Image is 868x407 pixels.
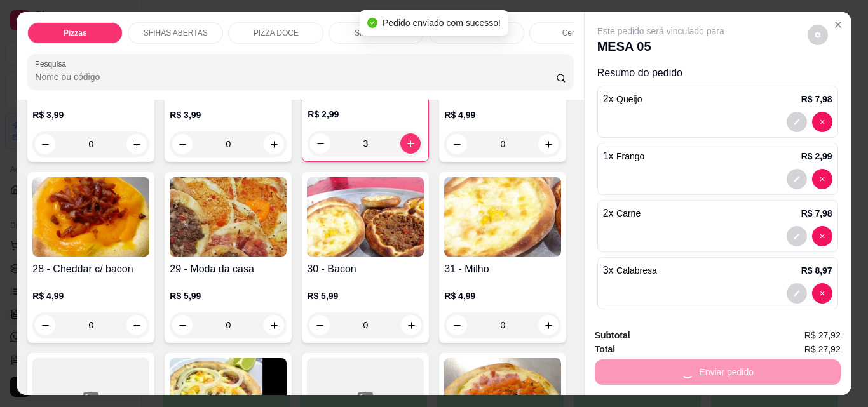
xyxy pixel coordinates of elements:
[400,133,421,154] button: increase-product-quantity
[35,58,71,69] label: Pesquisa
[307,290,424,302] p: R$ 5,99
[562,28,592,38] p: Cervejas
[64,28,87,38] p: Pizzas
[170,262,287,277] h4: 29 - Moda da casa
[444,262,561,277] h4: 31 - Milho
[603,263,657,278] p: 3 x
[787,283,807,304] button: decrease-product-quantity
[170,109,287,121] p: R$ 3,99
[597,25,724,37] p: Este pedido será vinculado para
[172,315,193,335] button: decrease-product-quantity
[170,290,287,302] p: R$ 5,99
[309,315,330,335] button: decrease-product-quantity
[170,177,287,257] img: product-image
[35,134,55,154] button: decrease-product-quantity
[801,207,832,220] p: R$ 7,98
[144,28,208,38] p: SFIHAS ABERTAS
[616,265,657,276] span: Calabresa
[616,94,642,104] span: Queijo
[35,315,55,335] button: decrease-product-quantity
[812,226,832,246] button: decrease-product-quantity
[264,315,284,335] button: increase-product-quantity
[538,315,559,335] button: increase-product-quantity
[172,134,193,154] button: decrease-product-quantity
[597,65,838,81] p: Resumo do pedido
[32,109,149,121] p: R$ 3,99
[538,134,559,154] button: increase-product-quantity
[264,134,284,154] button: increase-product-quantity
[801,150,832,163] p: R$ 2,99
[32,177,149,257] img: product-image
[383,18,501,28] span: Pedido enviado com sucesso!
[447,134,467,154] button: decrease-product-quantity
[126,315,147,335] button: increase-product-quantity
[35,70,556,83] input: Pesquisa
[828,15,848,35] button: Close
[801,93,832,105] p: R$ 7,98
[787,169,807,189] button: decrease-product-quantity
[126,134,147,154] button: increase-product-quantity
[804,342,841,356] span: R$ 27,92
[444,109,561,121] p: R$ 4,99
[616,151,644,161] span: Frango
[595,330,630,340] strong: Subtotal
[447,315,467,335] button: decrease-product-quantity
[616,208,641,218] span: Carne
[355,28,398,38] p: Sfihas doces
[444,290,561,302] p: R$ 4,99
[310,133,330,154] button: decrease-product-quantity
[308,108,423,121] p: R$ 2,99
[444,177,561,257] img: product-image
[597,37,724,55] p: MESA 05
[812,169,832,189] button: decrease-product-quantity
[812,283,832,304] button: decrease-product-quantity
[808,25,828,45] button: decrease-product-quantity
[254,28,299,38] p: PIZZA DOCE
[32,262,149,277] h4: 28 - Cheddar c/ bacon
[787,112,807,132] button: decrease-product-quantity
[603,91,642,107] p: 2 x
[603,206,641,221] p: 2 x
[801,264,832,277] p: R$ 8,97
[812,112,832,132] button: decrease-product-quantity
[401,315,421,335] button: increase-product-quantity
[804,328,841,342] span: R$ 27,92
[787,226,807,246] button: decrease-product-quantity
[307,262,424,277] h4: 30 - Bacon
[603,149,645,164] p: 1 x
[307,177,424,257] img: product-image
[32,290,149,302] p: R$ 4,99
[367,18,377,28] span: check-circle
[595,344,615,354] strong: Total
